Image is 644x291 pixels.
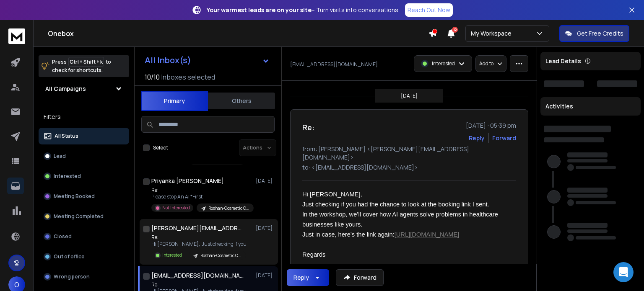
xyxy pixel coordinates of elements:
[302,121,314,133] h1: Re:
[256,225,275,232] p: [DATE]
[540,97,641,116] div: Activities
[54,153,66,160] p: Lead
[54,213,104,220] p: Meeting Completed
[162,252,182,258] p: Interested
[200,252,241,259] p: Roshan-Cosmetic Clinics -[GEOGRAPHIC_DATA] Leads [DATE]
[293,273,309,282] div: Reply
[161,72,215,82] h3: Inboxes selected
[54,273,90,280] p: Wrong person
[302,211,500,228] span: In the workshop, we’ll cover how AI agents solve problems in healthcare businesses like yours.
[52,58,111,75] p: Press to check for shortcuts.
[39,128,129,144] button: All Status
[545,57,581,65] p: Lead Details
[39,80,129,97] button: All Campaigns
[559,25,629,42] button: Get Free Credits
[39,111,129,123] h3: Filters
[577,29,623,38] p: Get Free Credits
[471,29,515,38] p: My Workspace
[48,28,428,39] h1: Onebox
[151,281,247,288] p: Re:
[39,168,129,185] button: Interested
[39,148,129,165] button: Lead
[302,231,459,238] span: Just in case, here’s the link again:
[405,3,453,17] a: Reach Out Now
[54,233,72,240] p: Closed
[469,134,485,142] button: Reply
[302,251,325,258] span: Regards
[68,57,104,67] span: Ctrl + Shift + k
[207,6,312,14] strong: Your warmest leads are on your site
[151,187,252,193] p: Re:
[208,205,249,211] p: Roshan-Cosmetic Clinics -[GEOGRAPHIC_DATA] Leads [DATE]
[256,272,275,279] p: [DATE]
[207,6,398,14] p: – Turn visits into conversations
[153,144,168,151] label: Select
[54,193,95,200] p: Meeting Booked
[256,178,275,184] p: [DATE]
[302,201,489,208] span: Just checking if you had the chance to look at the booking link I sent.
[432,60,455,67] p: Interested
[302,191,362,198] span: Hi [PERSON_NAME],
[401,93,418,99] p: [DATE]
[145,56,191,64] h1: All Inbox(s)
[8,28,25,44] img: logo
[54,253,85,260] p: Out of office
[145,72,160,82] span: 10 / 10
[492,134,516,142] div: Forward
[138,52,276,69] button: All Inbox(s)
[208,92,275,110] button: Others
[302,145,516,162] p: from: [PERSON_NAME] <[PERSON_NAME][EMAIL_ADDRESS][DOMAIN_NAME]>
[39,208,129,225] button: Meeting Completed
[141,91,208,111] button: Primary
[466,121,516,130] p: [DATE] : 05:39 pm
[151,193,252,200] p: Please stop An AI *First
[452,27,458,33] span: 12
[55,133,78,139] p: All Status
[39,248,129,265] button: Out of office
[395,231,460,238] a: [URL][DOMAIN_NAME]
[336,269,384,286] button: Forward
[39,268,129,285] button: Wrong person
[151,234,247,241] p: Re:
[162,205,190,211] p: Not Interested
[479,60,493,67] p: Add to
[613,262,634,282] div: Open Intercom Messenger
[287,269,329,286] button: Reply
[151,241,247,247] p: Hi [PERSON_NAME], Just checking if you
[408,6,450,14] p: Reach Out Now
[151,224,244,232] h1: [PERSON_NAME][EMAIL_ADDRESS][DOMAIN_NAME]
[302,163,516,172] p: to: <[EMAIL_ADDRESS][DOMAIN_NAME]>
[151,271,244,280] h1: [EMAIL_ADDRESS][DOMAIN_NAME]
[151,177,224,185] h1: Priyanka [PERSON_NAME]
[39,188,129,205] button: Meeting Booked
[54,173,81,180] p: Interested
[290,61,378,68] p: [EMAIL_ADDRESS][DOMAIN_NAME]
[45,85,86,93] h1: All Campaigns
[39,228,129,245] button: Closed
